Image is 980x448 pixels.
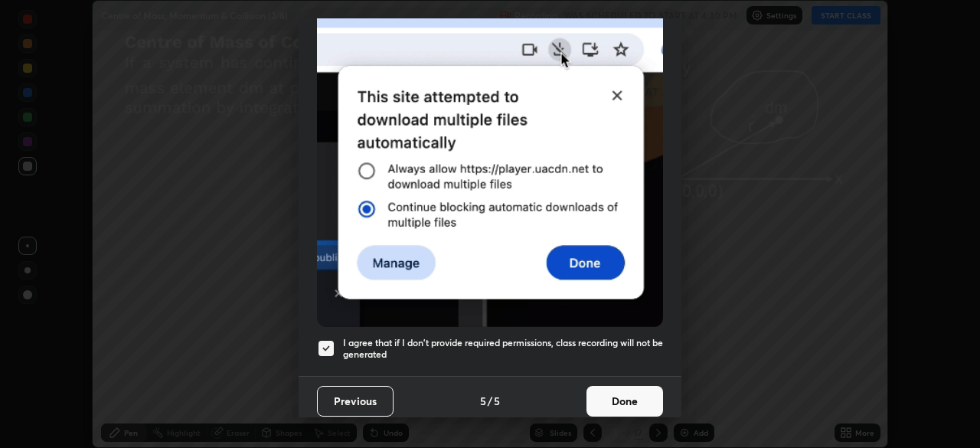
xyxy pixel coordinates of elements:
button: Done [586,386,663,417]
h4: / [488,393,492,409]
h5: I agree that if I don't provide required permissions, class recording will not be generated [343,337,663,361]
button: Previous [317,386,394,417]
h4: 5 [480,393,486,409]
h4: 5 [494,393,500,409]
